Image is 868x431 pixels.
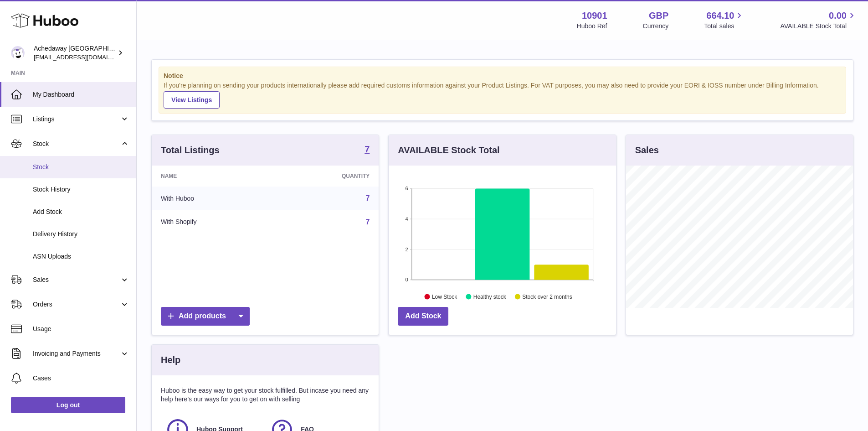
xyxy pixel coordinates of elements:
a: Log out [11,397,125,413]
text: 0 [406,277,408,282]
span: My Dashboard [33,90,129,99]
span: 664.10 [706,10,734,22]
h3: Total Listings [161,144,220,156]
span: Total sales [704,22,745,31]
a: 7 [365,145,370,156]
a: Add products [161,307,250,326]
td: With Huboo [152,187,274,210]
text: 6 [406,186,408,191]
strong: 7 [365,145,370,154]
th: Name [152,166,274,187]
a: View Listings [164,91,220,109]
text: Low Stock [432,293,457,300]
a: 7 [365,194,370,202]
a: Add Stock [398,307,448,326]
img: admin@newpb.co.uk [11,46,25,60]
div: Currency [643,22,669,31]
text: Stock over 2 months [523,293,572,300]
span: Orders [33,300,120,309]
span: ASN Uploads [33,252,129,261]
a: 7 [365,218,370,226]
div: Huboo Ref [577,22,607,31]
div: If you're planning on sending your products internationally please add required customs informati... [164,81,841,109]
span: Stock [33,163,129,171]
h3: AVAILABLE Stock Total [398,144,499,156]
span: Listings [33,115,120,124]
span: Stock History [33,185,129,194]
text: Healthy stock [473,293,507,300]
span: Usage [33,325,129,333]
p: Huboo is the easy way to get your stock fulfilled. But incase you need any help here's our ways f... [161,386,370,404]
text: 4 [406,216,408,222]
h3: Help [161,354,180,366]
strong: GBP [649,10,668,22]
h3: Sales [635,144,659,156]
span: Stock [33,140,120,148]
span: Invoicing and Payments [33,349,120,358]
div: Achedaway [GEOGRAPHIC_DATA] [34,44,116,62]
strong: 10901 [582,10,607,22]
a: 664.10 Total sales [704,10,745,31]
span: Delivery History [33,230,129,239]
span: 0.00 [829,10,847,22]
span: AVAILABLE Stock Total [780,22,857,31]
text: 2 [406,246,408,252]
span: Cases [33,374,129,383]
th: Quantity [274,166,379,187]
td: With Shopify [152,210,274,234]
strong: Notice [164,72,841,80]
span: [EMAIL_ADDRESS][DOMAIN_NAME] [34,53,134,61]
span: Sales [33,275,120,284]
a: 0.00 AVAILABLE Stock Total [780,10,857,31]
span: Add Stock [33,208,129,216]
